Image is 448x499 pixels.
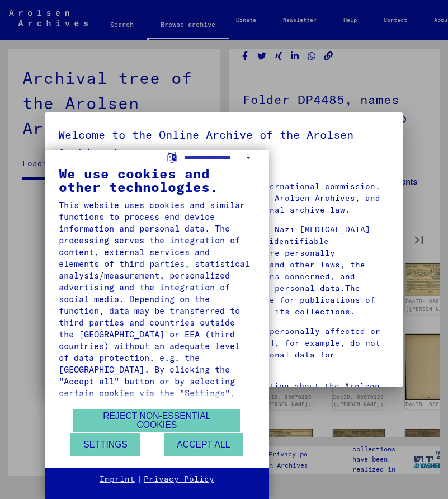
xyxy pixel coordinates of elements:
button: Reject non-essential cookies [73,409,240,432]
button: Settings [70,433,140,456]
a: Imprint [100,474,135,485]
div: We use cookies and other technologies. [59,167,255,194]
a: Privacy Policy [144,474,214,485]
button: Accept all [164,433,243,456]
div: This website uses cookies and similar functions to process end device information and personal da... [59,199,255,458]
